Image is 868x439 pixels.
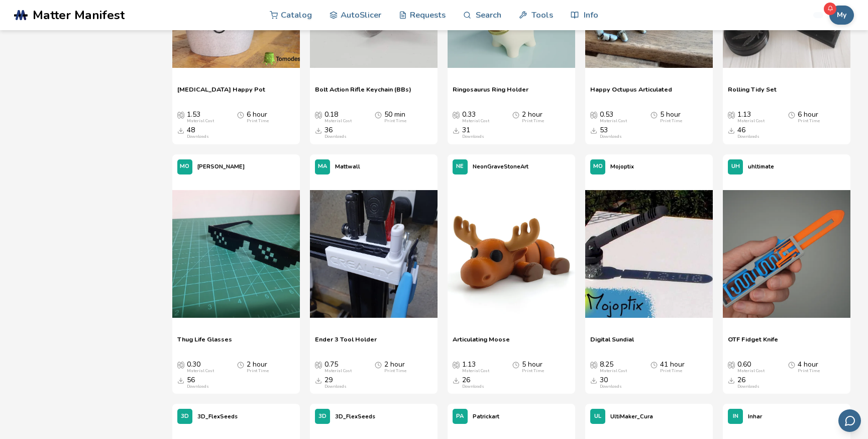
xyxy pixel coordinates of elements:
[590,126,597,134] span: Downloads
[650,361,658,369] span: Average Print Time
[798,369,820,374] div: Print Time
[324,111,352,124] div: 0.18
[660,119,682,124] div: Print Time
[324,361,352,374] div: 0.75
[247,119,269,124] div: Print Time
[594,413,601,420] span: UL
[650,111,658,119] span: Average Print Time
[177,335,232,350] a: Thug Life Glasses
[728,335,778,350] a: OTF Fidget Knife
[600,111,627,124] div: 0.53
[324,126,347,139] div: 36
[462,369,489,374] div: Material Cost
[610,161,634,172] p: Mojoptix
[456,413,464,420] span: PA
[453,361,460,369] span: Average Cost
[180,163,189,170] span: MO
[590,111,597,119] span: Average Cost
[197,411,238,422] p: 3D_FlexSeeds
[315,361,322,369] span: Average Cost
[737,126,759,139] div: 46
[728,111,735,119] span: Average Cost
[798,119,820,124] div: Print Time
[181,413,189,420] span: 3D
[590,335,634,350] a: Digital Sundial
[315,126,322,134] span: Downloads
[324,376,347,389] div: 29
[600,134,622,139] div: Downloads
[318,163,327,170] span: MA
[318,413,327,420] span: 3D
[728,126,735,134] span: Downloads
[247,369,269,374] div: Print Time
[237,111,244,119] span: Average Print Time
[197,161,245,172] p: [PERSON_NAME]
[829,6,854,25] button: My
[187,384,209,389] div: Downloads
[462,384,484,389] div: Downloads
[384,369,406,374] div: Print Time
[375,361,382,369] span: Average Print Time
[462,111,489,124] div: 0.33
[335,411,375,422] p: 3D_FlexSeeds
[335,161,360,172] p: Mattwall
[600,369,627,374] div: Material Cost
[384,119,406,124] div: Print Time
[600,361,627,374] div: 8.25
[462,119,489,124] div: Material Cost
[737,376,759,389] div: 26
[177,85,265,101] span: [MEDICAL_DATA] Happy Pot
[522,369,544,374] div: Print Time
[324,134,347,139] div: Downloads
[177,376,184,384] span: Downloads
[788,361,795,369] span: Average Print Time
[600,126,622,139] div: 53
[462,134,484,139] div: Downloads
[315,111,322,119] span: Average Cost
[384,361,406,374] div: 2 hour
[453,335,510,350] a: Articulating Moose
[315,335,377,350] a: Ender 3 Tool Holder
[177,126,184,134] span: Downloads
[590,85,672,101] a: Happy Octupus Articulated
[456,163,464,170] span: NE
[473,161,528,172] p: NeonGraveStoneArt
[590,376,597,384] span: Downloads
[600,119,627,124] div: Material Cost
[473,411,499,422] p: Patrickart
[610,411,653,422] p: UltiMaker_Cura
[737,111,765,124] div: 1.13
[660,361,685,374] div: 41 hour
[788,111,795,119] span: Average Print Time
[512,361,519,369] span: Average Print Time
[593,163,603,170] span: MO
[315,85,411,101] a: Bolt Action Rifle Keychain (BBs)
[187,126,209,139] div: 48
[375,111,382,119] span: Average Print Time
[728,376,735,384] span: Downloads
[522,111,544,124] div: 2 hour
[187,376,209,389] div: 56
[512,111,519,119] span: Average Print Time
[590,361,597,369] span: Average Cost
[733,413,738,420] span: IN
[453,85,528,101] a: Ringosaurus Ring Holder
[453,111,460,119] span: Average Cost
[187,361,214,374] div: 0.30
[315,376,322,384] span: Downloads
[600,384,622,389] div: Downloads
[453,126,460,134] span: Downloads
[728,361,735,369] span: Average Cost
[247,111,269,124] div: 6 hour
[660,369,682,374] div: Print Time
[737,119,765,124] div: Material Cost
[187,111,214,124] div: 1.53
[453,376,460,384] span: Downloads
[798,111,820,124] div: 6 hour
[737,384,759,389] div: Downloads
